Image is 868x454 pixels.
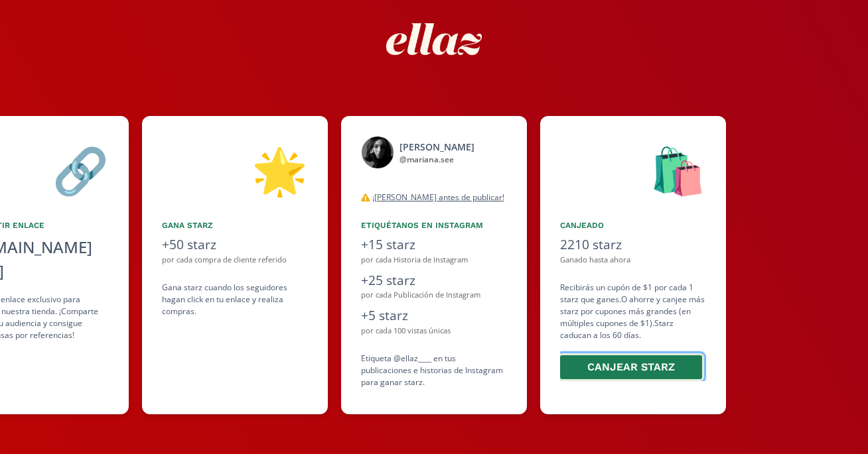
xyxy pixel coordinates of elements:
[560,282,706,382] div: Recibirás un cupón de $1 por cada 1 starz que ganes. O ahorre y canjee más starz por cupones más ...
[162,282,308,317] div: Gana starz cuando los seguidores hagan click en tu enlace y realiza compras .
[560,235,706,255] div: 2210 starz
[361,235,507,255] div: +15 starz
[361,255,507,266] div: por cada Historia de Instagram
[399,140,474,154] div: [PERSON_NAME]
[361,136,394,169] img: 505436863_18509350087056668_7153518167795609619_n.jpg
[162,136,308,203] div: 🌟
[399,154,474,166] div: @ mariana.see
[558,353,704,382] button: Canjear starz
[162,235,308,255] div: +50 starz
[560,136,706,203] div: 🛍️
[361,219,507,231] div: Etiquétanos en Instagram
[361,353,507,388] div: Etiqueta @ellaz____ en tus publicaciones e historias de Instagram para ganar starz.
[372,192,504,203] u: ¡[PERSON_NAME] antes de publicar!
[162,219,308,231] div: Gana starz
[361,290,507,301] div: por cada Publicación de Instagram
[162,255,308,266] div: por cada compra de cliente referido
[560,255,706,266] div: Ganado hasta ahora
[361,306,507,325] div: +5 starz
[361,271,507,290] div: +25 starz
[361,325,507,337] div: por cada 100 vistas únicas
[560,219,706,231] div: Canjeado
